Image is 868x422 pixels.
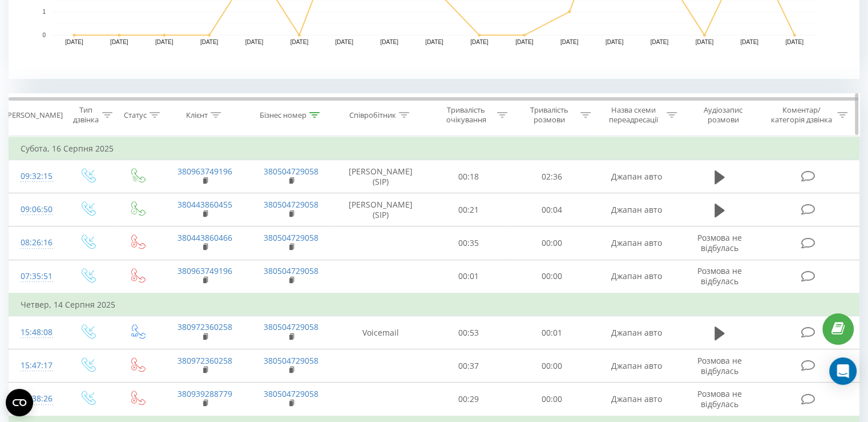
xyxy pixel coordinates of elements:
[155,39,173,45] text: [DATE]
[349,110,396,120] div: Співробітник
[510,349,593,383] td: 00:00
[510,193,593,226] td: 00:04
[290,39,309,45] text: [DATE]
[264,166,318,177] a: 380504729058
[177,321,232,332] a: 380972360258
[427,349,510,383] td: 00:37
[605,39,624,45] text: [DATE]
[651,39,669,45] text: [DATE]
[604,105,664,125] div: Назва схеми переадресації
[177,388,232,399] a: 380939288779
[21,355,51,377] div: 15:47:17
[829,357,857,385] div: Open Intercom Messenger
[593,193,679,226] td: Джапан авто
[593,383,679,416] td: Джапан авто
[690,105,757,125] div: Аудіозапис розмови
[697,265,742,286] span: Розмова не відбулась
[264,321,318,332] a: 380504729058
[697,355,742,376] span: Розмова не відбулась
[21,198,51,221] div: 09:06:50
[593,316,679,349] td: Джапан авто
[6,389,33,416] button: Open CMP widget
[697,388,742,409] span: Розмова не відбулась
[264,232,318,243] a: 380504729058
[427,260,510,293] td: 00:01
[427,316,510,349] td: 00:53
[124,110,147,120] div: Статус
[9,293,859,316] td: Четвер, 14 Серпня 2025
[785,39,804,45] text: [DATE]
[334,193,427,226] td: [PERSON_NAME] (SIP)
[510,316,593,349] td: 00:01
[438,105,495,125] div: Тривалість очікування
[427,160,510,193] td: 00:18
[177,232,232,243] a: 380443860466
[21,388,51,410] div: 12:38:26
[380,39,398,45] text: [DATE]
[427,226,510,260] td: 00:35
[264,388,318,399] a: 380504729058
[427,193,510,226] td: 00:21
[334,316,427,349] td: Voicemail
[200,39,219,45] text: [DATE]
[593,349,679,383] td: Джапан авто
[593,160,679,193] td: Джапан авто
[335,39,353,45] text: [DATE]
[65,39,83,45] text: [DATE]
[425,39,443,45] text: [DATE]
[72,105,99,125] div: Тип дзвінка
[560,39,579,45] text: [DATE]
[5,110,63,120] div: [PERSON_NAME]
[245,39,264,45] text: [DATE]
[186,110,208,120] div: Клієнт
[21,165,51,188] div: 09:32:15
[520,105,578,125] div: Тривалість розмови
[696,39,714,45] text: [DATE]
[510,383,593,416] td: 00:00
[515,39,534,45] text: [DATE]
[9,137,859,160] td: Субота, 16 Серпня 2025
[21,265,51,288] div: 07:35:51
[177,199,232,210] a: 380443860455
[177,265,232,276] a: 380963749196
[110,39,128,45] text: [DATE]
[427,383,510,416] td: 00:29
[593,260,679,293] td: Джапан авто
[42,9,46,15] text: 1
[42,32,46,38] text: 0
[264,355,318,366] a: 380504729058
[334,160,427,193] td: [PERSON_NAME] (SIP)
[697,232,742,253] span: Розмова не відбулась
[260,110,306,120] div: Бізнес номер
[740,39,758,45] text: [DATE]
[593,226,679,260] td: Джапан авто
[470,39,488,45] text: [DATE]
[264,265,318,276] a: 380504729058
[510,260,593,293] td: 00:00
[21,232,51,254] div: 08:26:16
[510,226,593,260] td: 00:00
[177,166,232,177] a: 380963749196
[768,105,834,125] div: Коментар/категорія дзвінка
[510,160,593,193] td: 02:36
[177,355,232,366] a: 380972360258
[264,199,318,210] a: 380504729058
[21,321,51,344] div: 15:48:08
